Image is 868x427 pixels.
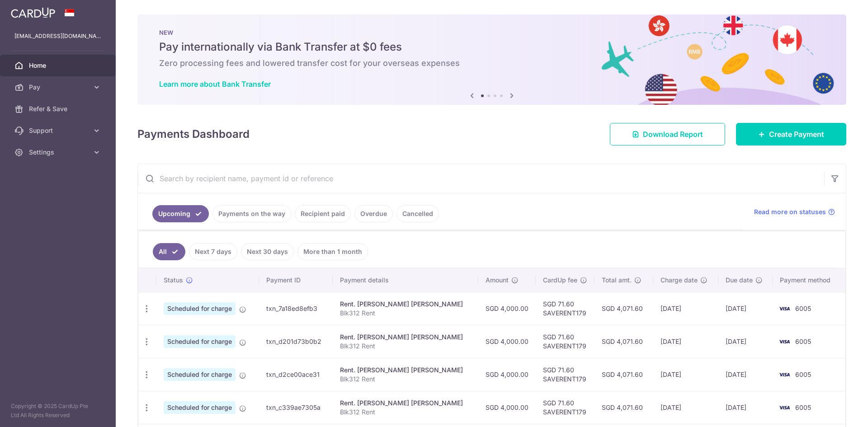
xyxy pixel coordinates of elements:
td: SGD 4,071.60 [594,358,653,391]
span: Charge date [660,276,698,285]
span: Status [164,276,183,285]
td: [DATE] [653,358,718,391]
td: SGD 4,000.00 [478,325,536,358]
td: SGD 4,071.60 [594,391,653,424]
td: SGD 4,000.00 [478,391,536,424]
span: Settings [29,148,89,157]
a: Payments on the way [212,205,291,222]
a: Download Report [610,123,725,145]
p: Blk312 Rent [340,309,471,318]
td: SGD 71.60 SAVERENT179 [536,292,594,325]
img: CardUp [11,7,55,18]
th: Payment ID [259,268,333,292]
span: Refer & Save [29,104,89,113]
span: 6005 [795,371,811,378]
td: [DATE] [718,391,773,424]
span: Support [29,126,89,135]
td: txn_c339ae7305a [259,391,333,424]
p: Blk312 Rent [340,408,471,417]
a: Recipient paid [295,205,351,222]
span: Scheduled for charge [164,335,236,348]
img: Bank Card [775,402,793,413]
td: txn_d201d73b0b2 [259,325,333,358]
h6: Zero processing fees and lowered transfer cost for your overseas expenses [159,58,825,69]
a: Cancelled [396,205,439,222]
span: Home [29,61,89,70]
h4: Payments Dashboard [137,126,250,142]
td: [DATE] [653,391,718,424]
td: SGD 4,071.60 [594,325,653,358]
span: Pay [29,83,89,92]
p: Blk312 Rent [340,375,471,384]
div: Rent. [PERSON_NAME] [PERSON_NAME] [340,366,471,375]
a: Create Payment [736,123,846,145]
a: Read more on statuses [754,207,835,216]
img: Bank Card [775,303,793,314]
span: Scheduled for charge [164,302,236,315]
p: Blk312 Rent [340,342,471,351]
div: Rent. [PERSON_NAME] [PERSON_NAME] [340,333,471,342]
div: Rent. [PERSON_NAME] [PERSON_NAME] [340,300,471,309]
a: Next 7 days [189,243,237,260]
td: txn_d2ce00ace31 [259,358,333,391]
td: SGD 71.60 SAVERENT179 [536,325,594,358]
p: NEW [159,29,825,36]
span: Create Payment [769,129,824,140]
td: [DATE] [718,292,773,325]
span: 6005 [795,404,811,411]
a: More than 1 month [297,243,368,260]
span: Scheduled for charge [164,401,236,414]
td: [DATE] [718,358,773,391]
td: [DATE] [653,325,718,358]
span: 6005 [795,338,811,345]
span: Due date [726,276,753,285]
th: Payment details [333,268,478,292]
p: [EMAIL_ADDRESS][DOMAIN_NAME] [14,32,101,41]
img: Bank Card [775,336,793,347]
span: Total amt. [602,276,632,285]
a: Next 30 days [241,243,294,260]
a: Upcoming [152,205,209,222]
a: All [153,243,185,260]
input: Search by recipient name, payment id or reference [138,164,824,193]
span: Read more on statuses [754,207,826,216]
div: Rent. [PERSON_NAME] [PERSON_NAME] [340,399,471,408]
span: CardUp fee [543,276,577,285]
td: SGD 4,071.60 [594,292,653,325]
td: SGD 71.60 SAVERENT179 [536,358,594,391]
th: Payment method [773,268,845,292]
td: SGD 71.60 SAVERENT179 [536,391,594,424]
span: Amount [486,276,509,285]
a: Overdue [354,205,393,222]
span: Scheduled for charge [164,368,236,381]
h5: Pay internationally via Bank Transfer at $0 fees [159,40,825,54]
td: SGD 4,000.00 [478,358,536,391]
td: txn_7a18ed8efb3 [259,292,333,325]
span: Download Report [643,129,703,140]
img: Bank Card [775,369,793,380]
img: Bank transfer banner [137,14,846,105]
td: [DATE] [718,325,773,358]
td: [DATE] [653,292,718,325]
td: SGD 4,000.00 [478,292,536,325]
a: Learn more about Bank Transfer [159,80,271,89]
span: 6005 [795,305,811,312]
